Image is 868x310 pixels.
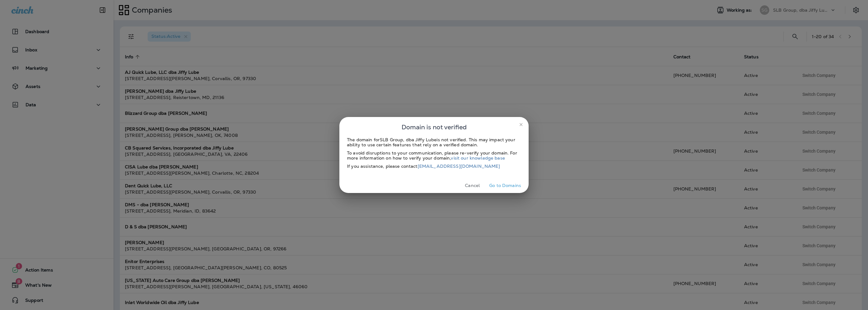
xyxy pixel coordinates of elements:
[487,181,524,190] button: Go to Domains
[347,164,521,169] div: If you assistance, please contact
[516,120,526,130] button: close
[460,181,484,190] button: Cancel
[402,122,467,132] span: Domain is not verified
[451,155,505,161] a: visit our knowledge base
[418,163,500,169] a: [EMAIL_ADDRESS][DOMAIN_NAME]
[347,150,521,161] div: To avoid disruptions to your communication, please re-verify your domain. For more information on...
[347,137,521,147] div: The domain for SLB Group, dba Jiffy Lube is not verified. This may impact your ability to use cer...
